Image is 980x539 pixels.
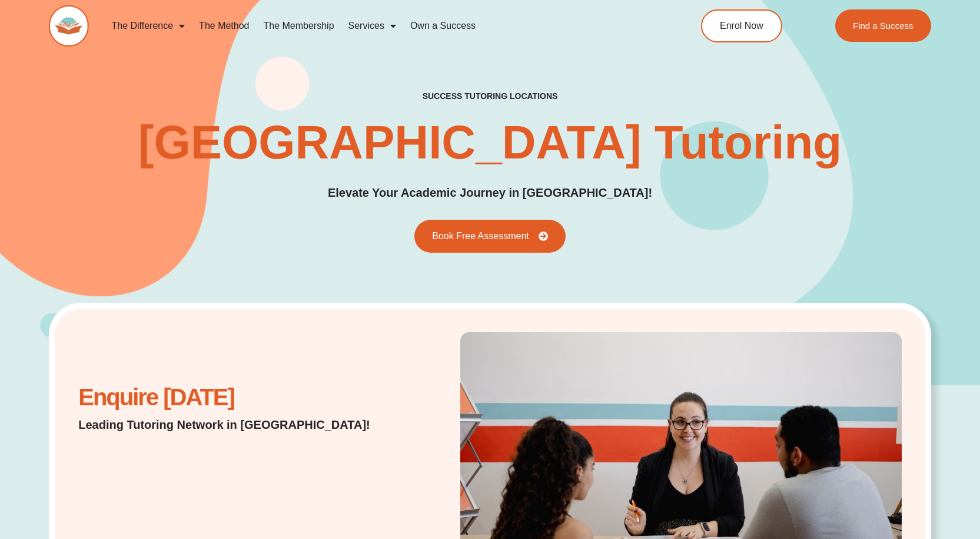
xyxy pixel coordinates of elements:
[138,119,842,166] h1: [GEOGRAPHIC_DATA] Tutoring
[104,12,650,39] nav: Menu
[701,9,782,42] a: Enrol Now
[853,21,913,30] span: Find a Success
[720,21,763,31] span: Enrol Now
[192,12,256,39] a: The Method
[78,445,333,533] iframe: Website Lead Form
[104,12,192,39] a: The Difference
[835,9,931,42] a: Find a Success
[432,232,529,241] span: Book Free Assessment
[328,184,652,202] p: Elevate Your Academic Journey in [GEOGRAPHIC_DATA]!
[414,220,566,253] a: Book Free Assessment
[341,12,403,39] a: Services
[78,390,377,405] h2: Enquire [DATE]
[403,12,483,39] a: Own a Success
[423,91,558,101] h2: success tutoring locations
[78,416,377,433] p: Leading Tutoring Network in [GEOGRAPHIC_DATA]!
[257,12,341,39] a: The Membership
